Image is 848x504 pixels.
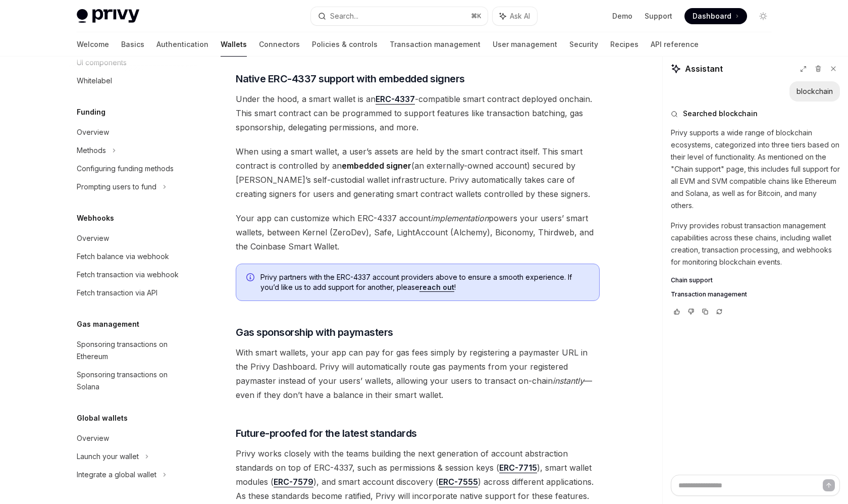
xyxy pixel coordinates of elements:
h5: Webhooks [77,212,114,224]
span: Privy works closely with the teams building the next generation of account abstraction standards ... [236,446,600,503]
svg: Info [246,273,256,283]
div: Sponsoring transactions on Ethereum [77,338,192,363]
span: Your app can customize which ERC-4337 account powers your users’ smart wallets, between Kernel (Z... [236,211,600,254]
a: Basics [121,32,144,57]
div: Overview [77,232,109,244]
span: Dashboard [693,11,731,21]
strong: embedded signer [342,161,411,171]
a: ERC-4337 [376,94,415,105]
a: Authentication [156,32,208,57]
a: Support [645,11,672,21]
a: Policies & controls [312,32,378,57]
span: When using a smart wallet, a user’s assets are held by the smart contract itself. This smart cont... [236,144,600,201]
a: Demo [612,11,632,21]
img: light logo [77,9,139,23]
div: Methods [77,144,106,157]
a: ERC-7579 [274,477,313,487]
button: Send message [823,479,835,491]
span: Ask AI [510,11,530,21]
em: implementation [431,213,489,223]
p: Privy supports a wide range of blockchain ecosystems, categorized into three tiers based on their... [671,127,840,212]
div: Prompting users to fund [77,181,156,193]
span: ⌘ K [471,12,482,20]
h5: Global wallets [77,412,128,424]
span: Gas sponsorship with paymasters [236,325,393,339]
h5: Funding [77,106,105,118]
a: Sponsoring transactions on Solana [69,366,198,396]
span: Under the hood, a smart wallet is an -compatible smart contract deployed onchain. This smart cont... [236,92,600,134]
div: Overview [77,432,109,444]
a: Security [569,32,598,57]
a: Wallets [221,32,247,57]
h5: Gas management [77,318,139,330]
button: Ask AI [493,7,537,25]
div: Fetch transaction via webhook [77,269,179,281]
em: instantly [553,376,584,386]
a: API reference [651,32,699,57]
a: ERC-7555 [439,477,478,487]
a: Fetch transaction via API [69,284,198,302]
p: Privy provides robust transaction management capabilities across these chains, including wallet c... [671,220,840,268]
span: Searched blockchain [683,109,758,119]
a: Dashboard [684,8,747,24]
a: Recipes [610,32,639,57]
div: Search... [330,10,358,22]
a: Sponsoring transactions on Ethereum [69,335,198,366]
a: Transaction management [671,290,840,298]
a: Transaction management [390,32,481,57]
div: Launch your wallet [77,450,139,463]
a: Chain support [671,276,840,284]
span: Chain support [671,276,713,284]
a: Overview [69,229,198,247]
span: Future-proofed for the latest standards [236,426,417,440]
div: Integrate a global wallet [77,469,156,481]
button: Searched blockchain [671,109,840,119]
a: ERC-7715 [499,463,537,473]
a: Configuring funding methods [69,160,198,178]
div: blockchain [797,86,833,96]
a: Fetch balance via webhook [69,247,198,266]
a: Connectors [259,32,300,57]
div: Configuring funding methods [77,163,174,175]
span: Privy partners with the ERC-4337 account providers above to ensure a smooth experience. If you’d ... [260,272,589,292]
div: Overview [77,126,109,138]
a: Overview [69,123,198,141]
a: Welcome [77,32,109,57]
div: Fetch balance via webhook [77,250,169,263]
div: Sponsoring transactions on Solana [77,369,192,393]
span: Transaction management [671,290,747,298]
a: Fetch transaction via webhook [69,266,198,284]
button: Search...⌘K [311,7,488,25]
div: Whitelabel [77,75,112,87]
span: Native ERC-4337 support with embedded signers [236,72,465,86]
a: Overview [69,429,198,447]
a: reach out [419,283,454,292]
a: Whitelabel [69,72,198,90]
button: Toggle dark mode [755,8,771,24]
span: Assistant [685,63,723,75]
span: With smart wallets, your app can pay for gas fees simply by registering a paymaster URL in the Pr... [236,345,600,402]
a: User management [493,32,557,57]
div: Fetch transaction via API [77,287,157,299]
